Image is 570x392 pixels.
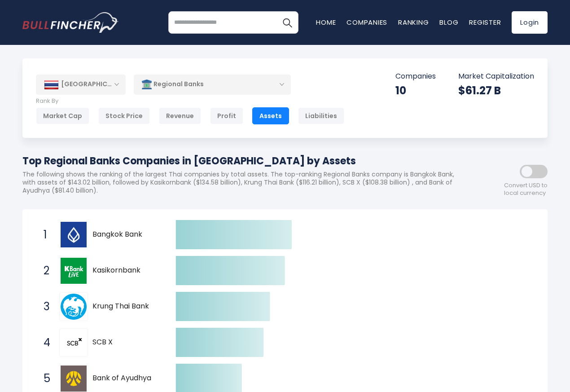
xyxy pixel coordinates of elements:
[134,74,291,95] div: Regional Banks
[458,72,534,81] p: Market Capitalization
[61,222,87,248] img: Bangkok Bank
[159,107,201,124] div: Revenue
[39,227,48,242] span: 1
[395,72,436,81] p: Companies
[298,107,344,124] div: Liabilities
[469,18,501,27] a: Register
[252,107,289,124] div: Assets
[346,18,387,27] a: Companies
[92,338,160,347] span: SCB X
[22,12,119,33] img: bullfincher logo
[61,366,87,392] img: Bank of Ayudhya
[439,18,458,27] a: Blog
[512,11,548,34] a: Login
[92,302,160,311] span: Krung Thai Bank
[39,371,48,386] span: 5
[276,11,298,34] button: Search
[36,75,126,94] div: [GEOGRAPHIC_DATA]
[22,12,119,33] a: Go to homepage
[395,84,436,97] div: 10
[22,170,467,195] p: The following shows the ranking of the largest Thai companies by total assets. The top-ranking Re...
[36,97,344,105] p: Rank By
[210,107,243,124] div: Profit
[36,107,89,124] div: Market Cap
[92,374,160,383] span: Bank of Ayudhya
[398,18,429,27] a: Ranking
[39,263,48,278] span: 2
[92,230,160,239] span: Bangkok Bank
[61,330,87,356] img: SCB X
[504,182,548,197] span: Convert USD to local currency
[39,335,48,350] span: 4
[61,294,87,320] img: Krung Thai Bank
[22,154,467,168] h1: Top Regional Banks Companies in [GEOGRAPHIC_DATA] by Assets
[98,107,150,124] div: Stock Price
[92,266,160,275] span: Kasikornbank
[316,18,336,27] a: Home
[39,299,48,314] span: 3
[61,258,87,284] img: Kasikornbank
[458,84,534,97] div: $61.27 B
